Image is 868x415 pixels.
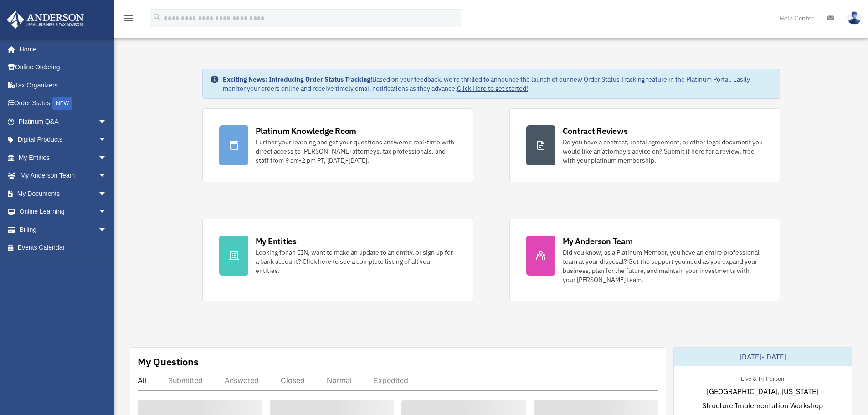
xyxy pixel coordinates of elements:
strong: Exciting News: Introducing Order Status Tracking! [223,75,372,83]
div: My Anderson Team [563,236,633,247]
div: [DATE]-[DATE] [674,348,852,366]
a: My Entitiesarrow_drop_down [6,149,121,167]
a: Platinum Knowledge Room Further your learning and get your questions answered real-time with dire... [202,108,473,182]
a: Tax Organizers [6,76,121,94]
span: arrow_drop_down [98,220,116,239]
span: arrow_drop_down [98,184,116,203]
div: NEW [52,97,72,110]
div: Did you know, as a Platinum Member, you have an entire professional team at your disposal? Get th... [563,248,763,284]
span: arrow_drop_down [98,167,116,185]
div: Submitted [168,376,203,385]
div: All [138,376,146,385]
span: arrow_drop_down [98,131,116,149]
a: Events Calendar [6,239,121,257]
div: Normal [327,376,352,385]
div: Answered [225,376,259,385]
span: [GEOGRAPHIC_DATA], [US_STATE] [707,386,818,397]
a: menu [123,16,134,24]
a: My Entities Looking for an EIN, want to make an update to an entity, or sign up for a bank accoun... [202,219,473,301]
div: Based on your feedback, we're thrilled to announce the launch of our new Order Status Tracking fe... [223,75,772,93]
a: Digital Productsarrow_drop_down [6,131,121,149]
a: My Documentsarrow_drop_down [6,184,121,203]
div: Further your learning and get your questions answered real-time with direct access to [PERSON_NAM... [256,138,456,165]
a: My Anderson Team Did you know, as a Platinum Member, you have an entire professional team at your... [509,219,780,301]
span: arrow_drop_down [98,149,116,167]
div: Expedited [374,376,408,385]
div: Platinum Knowledge Room [256,125,357,137]
a: Online Learningarrow_drop_down [6,203,121,221]
span: arrow_drop_down [98,113,116,131]
img: Anderson Advisors Platinum Portal [4,11,87,29]
img: User Pic [847,11,861,25]
a: Home [6,40,116,58]
div: Looking for an EIN, want to make an update to an entity, or sign up for a bank account? Click her... [256,248,456,275]
div: Contract Reviews [563,125,628,137]
span: arrow_drop_down [98,203,116,221]
i: menu [123,13,134,24]
div: My Questions [138,355,199,369]
a: My Anderson Teamarrow_drop_down [6,167,121,185]
a: Online Ordering [6,58,121,77]
a: Contract Reviews Do you have a contract, rental agreement, or other legal document you would like... [509,108,780,182]
div: My Entities [256,236,297,247]
div: Closed [281,376,305,385]
div: Live & In-Person [734,373,791,383]
a: Click Here to get started! [457,84,528,92]
a: Platinum Q&Aarrow_drop_down [6,113,121,131]
a: Billingarrow_drop_down [6,220,121,239]
span: Structure Implementation Workshop [702,400,823,411]
a: Order StatusNEW [6,94,121,113]
div: Do you have a contract, rental agreement, or other legal document you would like an attorney's ad... [563,138,763,165]
i: search [152,12,162,22]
